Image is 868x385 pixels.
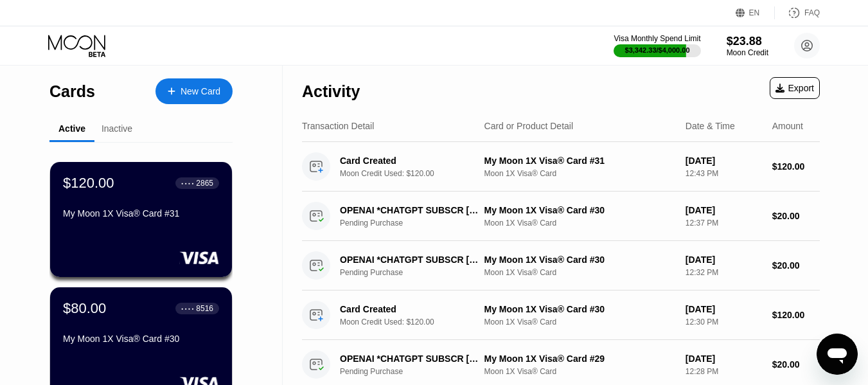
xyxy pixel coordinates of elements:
[686,156,762,166] div: [DATE]
[340,268,495,277] div: Pending Purchase
[686,318,762,327] div: 12:30 PM
[302,82,360,101] div: Activity
[340,354,484,364] div: OPENAI *CHATGPT SUBSCR [PHONE_NUMBER] US
[772,260,820,271] div: $20.00
[686,304,762,314] div: [DATE]
[614,34,700,57] div: Visa Monthly Spend Limit$3,342.33/$4,000.00
[196,179,213,188] div: 2865
[58,123,85,134] div: Active
[772,161,820,172] div: $120.00
[484,169,675,178] div: Moon 1X Visa® Card
[772,359,820,370] div: $20.00
[181,181,194,185] div: ● ● ● ●
[181,307,194,310] div: ● ● ● ●
[736,6,775,19] div: EN
[340,169,495,178] div: Moon Credit Used: $120.00
[775,6,820,19] div: FAQ
[102,123,132,134] div: Inactive
[484,255,675,265] div: My Moon 1X Visa® Card #30
[484,367,675,376] div: Moon 1X Visa® Card
[484,354,675,364] div: My Moon 1X Visa® Card #29
[49,82,95,101] div: Cards
[772,310,820,320] div: $120.00
[686,169,762,178] div: 12:43 PM
[50,162,232,277] div: $120.00● ● ● ●2865My Moon 1X Visa® Card #31
[804,8,820,17] div: FAQ
[686,219,762,228] div: 12:37 PM
[727,48,768,57] div: Moon Credit
[775,83,814,93] div: Export
[686,255,762,265] div: [DATE]
[772,121,803,131] div: Amount
[686,367,762,376] div: 12:28 PM
[727,35,768,48] div: $23.88
[686,268,762,277] div: 12:32 PM
[340,367,495,376] div: Pending Purchase
[484,121,574,131] div: Card or Product Detail
[340,304,484,314] div: Card Created
[340,205,484,215] div: OPENAI *CHATGPT SUBSCR [PHONE_NUMBER] US
[340,156,484,166] div: Card Created
[340,318,495,327] div: Moon Credit Used: $120.00
[196,304,213,313] div: 8516
[63,334,219,344] div: My Moon 1X Visa® Card #30
[484,205,675,215] div: My Moon 1X Visa® Card #30
[340,255,484,265] div: OPENAI *CHATGPT SUBSCR [PHONE_NUMBER] US
[749,8,760,17] div: EN
[63,208,219,219] div: My Moon 1X Visa® Card #31
[302,291,820,340] div: Card CreatedMoon Credit Used: $120.00My Moon 1X Visa® Card #30Moon 1X Visa® Card[DATE]12:30 PM$12...
[484,304,675,314] div: My Moon 1X Visa® Card #30
[770,77,820,99] div: Export
[686,121,735,131] div: Date & Time
[63,175,114,192] div: $120.00
[484,318,675,327] div: Moon 1X Visa® Card
[772,211,820,221] div: $20.00
[817,334,858,375] iframe: Button to launch messaging window, conversation in progress
[686,354,762,364] div: [DATE]
[302,121,374,131] div: Transaction Detail
[181,86,220,97] div: New Card
[614,34,700,43] div: Visa Monthly Spend Limit
[686,205,762,215] div: [DATE]
[63,300,106,317] div: $80.00
[484,219,675,228] div: Moon 1X Visa® Card
[484,156,675,166] div: My Moon 1X Visa® Card #31
[484,268,675,277] div: Moon 1X Visa® Card
[727,35,768,57] div: $23.88Moon Credit
[155,78,233,104] div: New Card
[302,241,820,291] div: OPENAI *CHATGPT SUBSCR [PHONE_NUMBER] USPending PurchaseMy Moon 1X Visa® Card #30Moon 1X Visa® Ca...
[302,142,820,192] div: Card CreatedMoon Credit Used: $120.00My Moon 1X Visa® Card #31Moon 1X Visa® Card[DATE]12:43 PM$12...
[340,219,495,228] div: Pending Purchase
[625,46,690,54] div: $3,342.33 / $4,000.00
[302,192,820,241] div: OPENAI *CHATGPT SUBSCR [PHONE_NUMBER] USPending PurchaseMy Moon 1X Visa® Card #30Moon 1X Visa® Ca...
